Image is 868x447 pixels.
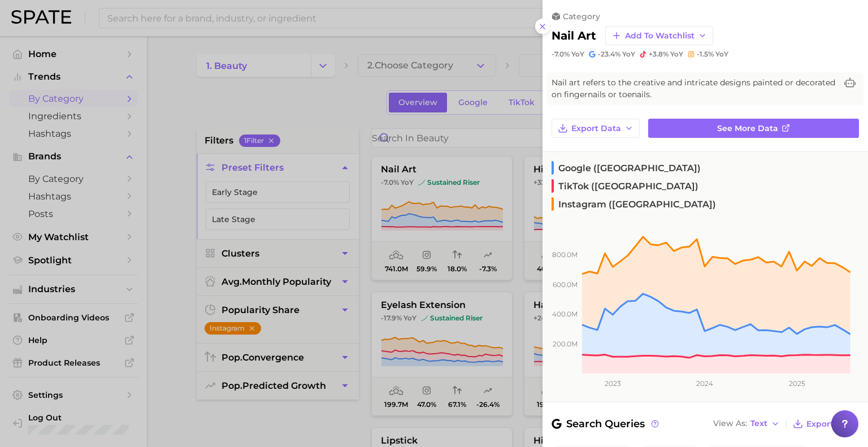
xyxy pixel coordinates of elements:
[750,420,767,427] span: Text
[552,416,661,432] span: Search Queries
[789,379,805,388] tspan: 2025
[605,379,621,388] tspan: 2023
[552,119,640,138] button: Export Data
[696,379,713,388] tspan: 2024
[552,161,701,175] span: Google ([GEOGRAPHIC_DATA])
[715,50,728,59] span: YoY
[717,124,778,133] span: See more data
[571,124,621,133] span: Export Data
[649,50,669,58] span: +3.8%
[625,31,695,41] span: Add to Watchlist
[713,420,747,427] span: View As
[552,197,716,211] span: Instagram ([GEOGRAPHIC_DATA])
[552,179,698,193] span: TikTok ([GEOGRAPHIC_DATA])
[710,416,783,431] button: View AsText
[605,26,713,45] button: Add to Watchlist
[552,77,836,101] span: Nail art refers to the creative and intricate designs painted or decorated on fingernails or toen...
[622,50,635,59] span: YoY
[552,29,596,42] h2: nail art
[571,50,584,59] span: YoY
[697,50,714,58] span: -1.5%
[806,419,856,429] span: Export Data
[563,11,600,21] span: category
[598,50,620,58] span: -23.4%
[790,416,859,432] button: Export Data
[648,119,859,138] a: See more data
[670,50,683,59] span: YoY
[552,50,570,58] span: -7.0%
